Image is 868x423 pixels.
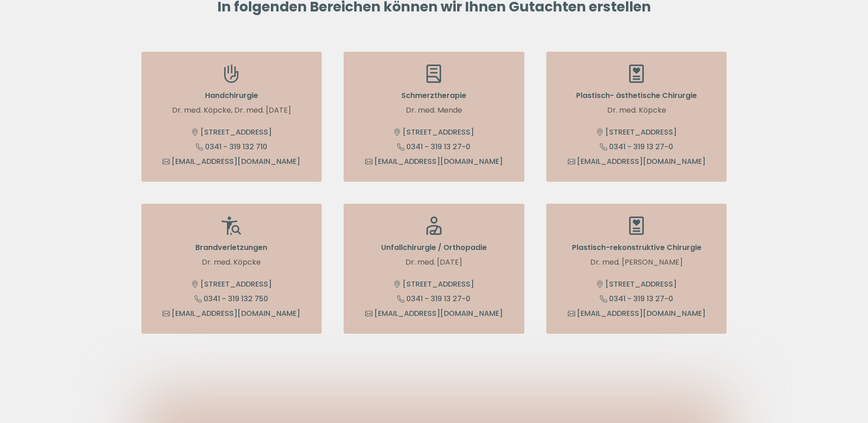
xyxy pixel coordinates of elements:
[356,257,512,268] p: Dr. med. [DATE]
[365,156,503,167] a: [EMAIL_ADDRESS][DOMAIN_NAME]
[394,127,474,138] a: [STREET_ADDRESS]
[191,127,272,138] a: [STREET_ADDRESS]
[154,242,309,253] p: Brandverletzungen
[194,293,268,304] a: 0341 - 319 132 750
[191,279,272,290] a: [STREET_ADDRESS]
[196,141,267,152] a: 0341 - 319 132 710
[559,90,714,101] p: Plastisch- ästhetische Chirurgie
[162,156,300,167] a: [EMAIL_ADDRESS][DOMAIN_NAME]
[397,141,470,152] a: 0341 - 319 13 27-0
[397,293,470,304] a: 0341 - 319 13 27-0
[154,257,309,268] p: Dr. med. Köpcke
[568,156,706,167] a: [EMAIL_ADDRESS][DOMAIN_NAME]
[365,308,503,319] a: [EMAIL_ADDRESS][DOMAIN_NAME]
[568,308,706,319] a: [EMAIL_ADDRESS][DOMAIN_NAME]
[356,90,512,101] p: Schmerztherapie
[356,242,512,253] p: Unfallchirurgie / Orthopadie
[394,279,474,290] a: [STREET_ADDRESS]
[154,105,309,116] p: Dr. med. Köpcke, Dr. med. [DATE]
[600,293,673,304] a: 0341 - 319 13 27-0
[559,257,714,268] p: Dr. med. [PERSON_NAME]
[600,141,673,152] a: 0341 - 319 13 27-0
[162,308,300,319] a: [EMAIL_ADDRESS][DOMAIN_NAME]
[559,105,714,116] p: Dr. med. Köpcke
[205,90,258,101] strong: Handchirurgie
[559,242,714,253] p: Plastisch-rekonstruktive Chirurgie
[596,127,677,138] a: [STREET_ADDRESS]
[356,105,512,116] p: Dr. med. Mende
[596,279,677,290] a: [STREET_ADDRESS]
